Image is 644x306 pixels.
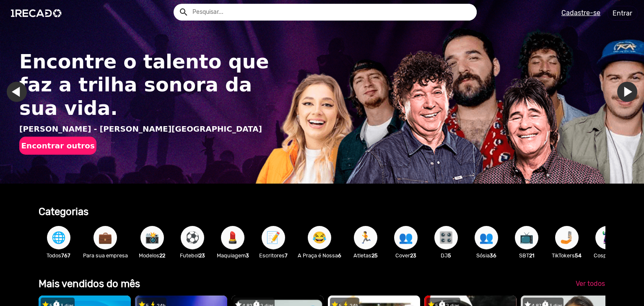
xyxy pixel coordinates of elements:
b: 25 [371,252,378,259]
button: 🏃 [354,226,377,249]
button: 🌐 [47,226,70,249]
p: DJ [430,252,462,259]
span: 🌐 [52,226,66,249]
span: 🏃 [358,226,373,249]
b: 22 [159,252,165,259]
span: 💄 [226,226,240,249]
b: 21 [529,252,534,259]
button: 🎛️ [434,226,458,249]
a: Entrar [607,6,638,21]
b: 7 [285,252,288,259]
span: 😂 [312,226,327,249]
button: 💼 [93,226,117,249]
mat-icon: Example home icon [179,7,189,17]
b: 54 [575,252,582,259]
b: Mais vendidos do mês [39,278,140,290]
button: ⚽ [181,226,204,249]
button: 📸 [140,226,164,249]
b: 5 [448,252,451,259]
span: 📝 [266,226,280,249]
span: 🦹🏼‍♀️ [600,226,614,249]
p: Para sua empresa [83,252,128,259]
p: Maquiagem [217,252,249,259]
b: 23 [410,252,416,259]
p: [PERSON_NAME] - [PERSON_NAME][GEOGRAPHIC_DATA] [19,123,277,135]
button: Encontrar outros [19,137,96,155]
button: 😂 [308,226,331,249]
button: 📺 [515,226,538,249]
span: 🤳🏼 [560,226,574,249]
span: ⚽ [185,226,200,249]
p: TikTokers [551,252,583,259]
button: Example home icon [176,4,190,19]
p: SBT [511,252,543,259]
b: 36 [490,252,496,259]
button: 📝 [262,226,285,249]
a: Ir para o último slide [7,82,27,102]
p: Cosplay [591,252,623,259]
h1: Encontre o talento que faz a trilha sonora da sua vida. [19,50,277,120]
span: 👥 [399,226,413,249]
p: Atletas [350,252,382,259]
button: 👥 [475,226,498,249]
p: Escritores [257,252,289,259]
span: 💼 [98,226,112,249]
button: 🤳🏼 [555,226,579,249]
span: Ver todos [576,280,605,288]
button: 💄 [221,226,244,249]
input: Pesquisar... [186,4,477,21]
b: 23 [199,252,205,259]
b: Categorias [39,206,88,218]
button: 👥 [394,226,418,249]
span: 🎛️ [439,226,453,249]
p: A Praça é Nossa [298,252,341,259]
u: Cadastre-se [561,9,600,17]
p: Cover [390,252,422,259]
span: 📸 [145,226,159,249]
p: Modelos [136,252,168,259]
b: 767 [61,252,70,259]
b: 3 [246,252,249,259]
a: Ir para o próximo slide [617,82,637,102]
b: 6 [338,252,341,259]
button: 🦹🏼‍♀️ [595,226,619,249]
p: Todos [43,252,75,259]
p: Sósia [470,252,502,259]
span: 👥 [479,226,493,249]
p: Futebol [177,252,208,259]
span: 📺 [519,226,534,249]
